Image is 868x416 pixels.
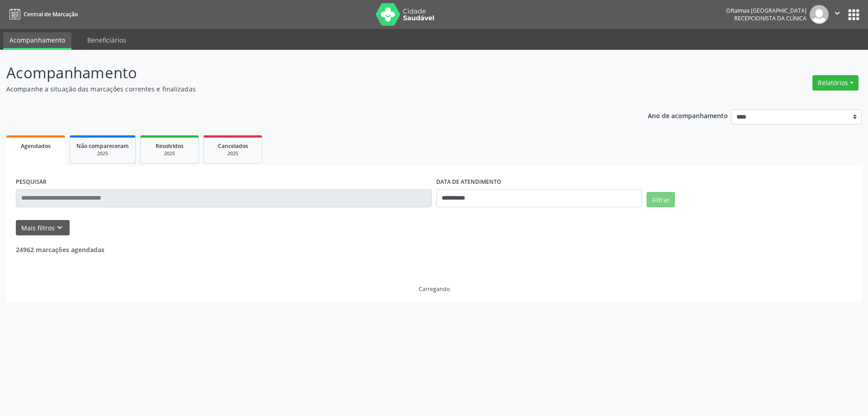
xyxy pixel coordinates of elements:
label: PESQUISAR [16,175,47,189]
div: Oftalmax [GEOGRAPHIC_DATA] [726,7,807,14]
i:  [832,8,842,18]
div: 2025 [210,150,255,157]
i: keyboard_arrow_down [55,223,65,233]
p: Acompanhe a situação das marcações correntes e finalizadas [6,84,605,94]
span: Não compareceram [76,142,129,150]
button: apps [846,7,862,23]
span: Cancelados [218,142,248,150]
button: Filtrar [646,192,675,207]
button: Relatórios [812,75,859,91]
strong: 24962 marcações agendadas [16,245,104,254]
a: Beneficiários [81,32,132,48]
p: Acompanhamento [6,62,605,84]
a: Central de Marcação [6,7,78,22]
p: Ano de acompanhamento [648,110,728,121]
div: Carregando [419,285,450,293]
button:  [829,5,846,24]
button: Mais filtroskeyboard_arrow_down [16,220,70,236]
span: Resolvidos [156,142,184,150]
span: Agendados [21,142,51,150]
label: DATA DE ATENDIMENTO [436,175,501,189]
div: 2025 [147,150,192,157]
span: Central de Marcação [24,10,78,18]
img: img [810,5,829,24]
div: 2025 [76,150,129,157]
a: Acompanhamento [3,32,71,50]
span: Recepcionista da clínica [734,14,807,22]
